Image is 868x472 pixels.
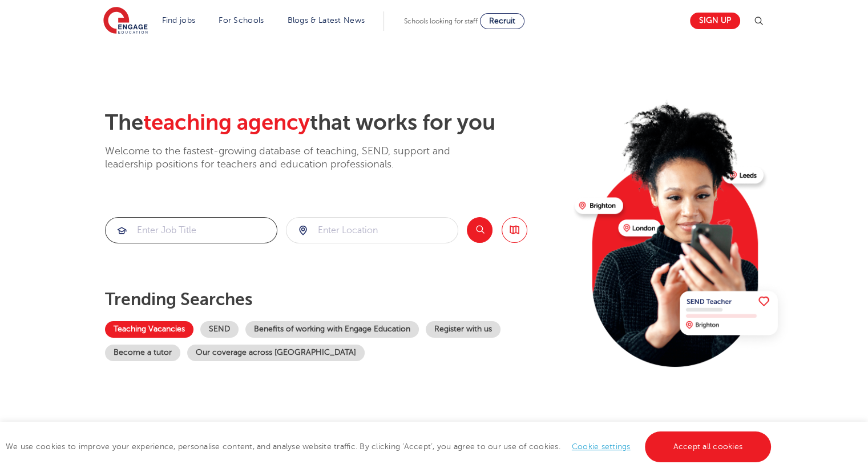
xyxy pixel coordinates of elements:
[426,321,500,338] a: Register with us
[288,16,365,25] a: Blogs & Latest News
[105,217,277,243] div: Submit
[103,7,148,35] img: Engage Education
[105,321,193,338] a: Teaching Vacancies
[105,145,482,171] p: Welcome to the fastest-growing database of teaching, SEND, support and leadership positions for t...
[105,289,566,310] p: Trending searches
[489,17,515,25] span: Recruit
[404,17,478,25] span: Schools looking for staff
[106,218,277,243] input: Submit
[187,345,365,361] a: Our coverage across [GEOGRAPHIC_DATA]
[200,321,239,338] a: SEND
[219,16,264,25] a: For Schools
[105,345,180,361] a: Become a tutor
[645,431,772,462] a: Accept all cookies
[6,442,774,451] span: We use cookies to improve your experience, personalise content, and analyse website traffic. By c...
[245,321,419,338] a: Benefits of working with Engage Education
[286,217,458,243] div: Submit
[572,442,631,451] a: Cookie settings
[690,13,740,29] a: Sign up
[286,218,458,243] input: Submit
[143,110,310,135] span: teaching agency
[162,16,196,25] a: Find jobs
[105,110,566,136] h2: The that works for you
[467,217,492,243] button: Search
[480,13,524,29] a: Recruit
